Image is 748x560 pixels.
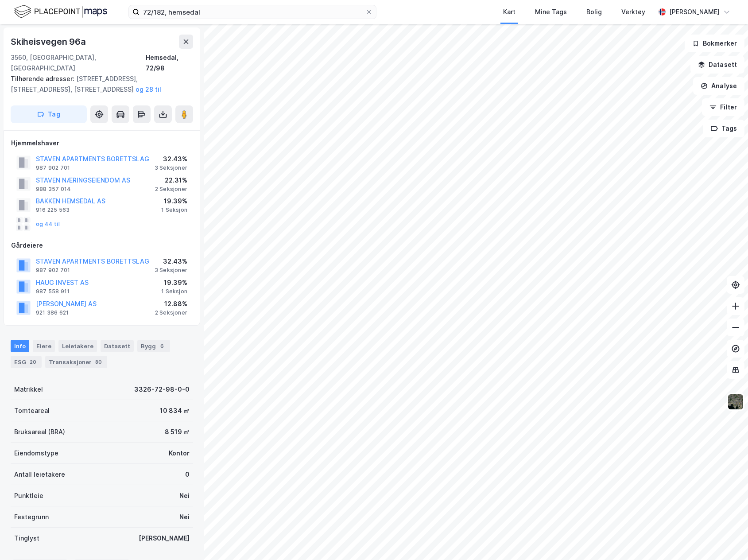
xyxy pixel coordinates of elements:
[137,340,170,352] div: Bygg
[36,206,70,214] div: 916 225 563
[165,427,190,437] div: 8 519 ㎡
[11,356,42,368] div: ESG
[161,206,187,214] div: 1 Seksjon
[14,448,58,459] div: Eiendomstype
[535,7,567,17] div: Mine Tags
[155,164,187,171] div: 3 Seksjoner
[14,469,65,480] div: Antall leietakere
[14,512,49,522] div: Festegrunn
[139,533,190,544] div: [PERSON_NAME]
[727,393,744,410] img: 9k=
[11,340,29,352] div: Info
[45,356,107,368] div: Transaksjoner
[14,384,43,395] div: Matrikkel
[179,512,190,522] div: Nei
[155,309,187,316] div: 2 Seksjoner
[36,288,70,295] div: 987 558 911
[11,240,193,251] div: Gårdeiere
[160,405,190,416] div: 10 834 ㎡
[58,340,97,352] div: Leietakere
[11,35,88,49] div: Skiheisvegen 96a
[28,358,38,366] div: 20
[702,98,744,116] button: Filter
[704,517,748,560] iframe: Chat Widget
[36,164,70,171] div: 987 902 701
[704,517,748,560] div: Kontrollprogram for chat
[161,288,187,295] div: 1 Seksjon
[93,358,104,366] div: 80
[693,77,744,95] button: Analyse
[14,533,39,544] div: Tinglyst
[11,52,146,74] div: 3560, [GEOGRAPHIC_DATA], [GEOGRAPHIC_DATA]
[586,7,602,17] div: Bolig
[179,490,190,501] div: Nei
[134,384,190,395] div: 3326-72-98-0-0
[155,299,187,309] div: 12.88%
[14,490,43,501] div: Punktleie
[621,7,645,17] div: Verktøy
[33,340,55,352] div: Eiere
[161,196,187,206] div: 19.39%
[140,5,365,19] input: Søk på adresse, matrikkel, gårdeiere, leietakere eller personer
[503,7,515,17] div: Kart
[169,448,190,459] div: Kontor
[703,120,744,137] button: Tags
[155,256,187,267] div: 32.43%
[158,342,167,350] div: 6
[36,186,71,193] div: 988 357 014
[155,154,187,164] div: 32.43%
[14,405,50,416] div: Tomteareal
[155,175,187,186] div: 22.31%
[11,74,186,95] div: [STREET_ADDRESS], [STREET_ADDRESS], [STREET_ADDRESS]
[669,7,720,17] div: [PERSON_NAME]
[155,186,187,193] div: 2 Seksjoner
[185,469,190,480] div: 0
[36,267,70,274] div: 987 902 701
[36,309,69,316] div: 921 386 621
[14,4,107,19] img: logo.f888ab2527a4732fd821a326f86c7f29.svg
[11,75,76,82] span: Tilhørende adresser:
[146,52,193,74] div: Hemsedal, 72/98
[685,35,744,52] button: Bokmerker
[161,277,187,288] div: 19.39%
[11,105,87,123] button: Tag
[14,427,65,437] div: Bruksareal (BRA)
[11,138,193,148] div: Hjemmelshaver
[155,267,187,274] div: 3 Seksjoner
[101,340,134,352] div: Datasett
[690,56,744,74] button: Datasett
